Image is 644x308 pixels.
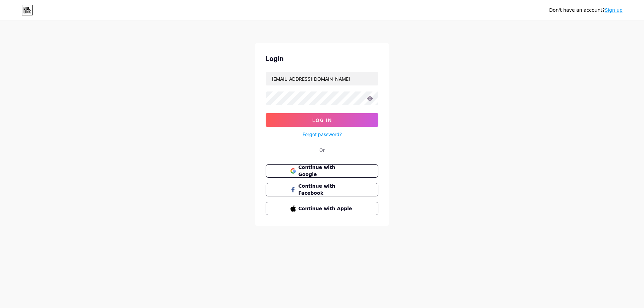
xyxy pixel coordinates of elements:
div: Don't have an account? [549,7,623,14]
button: Continue with Facebook [266,183,378,196]
span: Continue with Facebook [299,183,354,197]
button: Log In [266,113,378,127]
a: Sign up [605,7,623,13]
span: Continue with Apple [299,205,354,212]
div: Login [266,54,378,64]
div: Or [319,146,325,153]
input: Username [266,72,378,85]
a: Forgot password? [303,131,342,138]
button: Continue with Google [266,164,378,178]
button: Continue with Apple [266,202,378,215]
span: Continue with Google [299,164,354,178]
span: Log In [312,117,332,123]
